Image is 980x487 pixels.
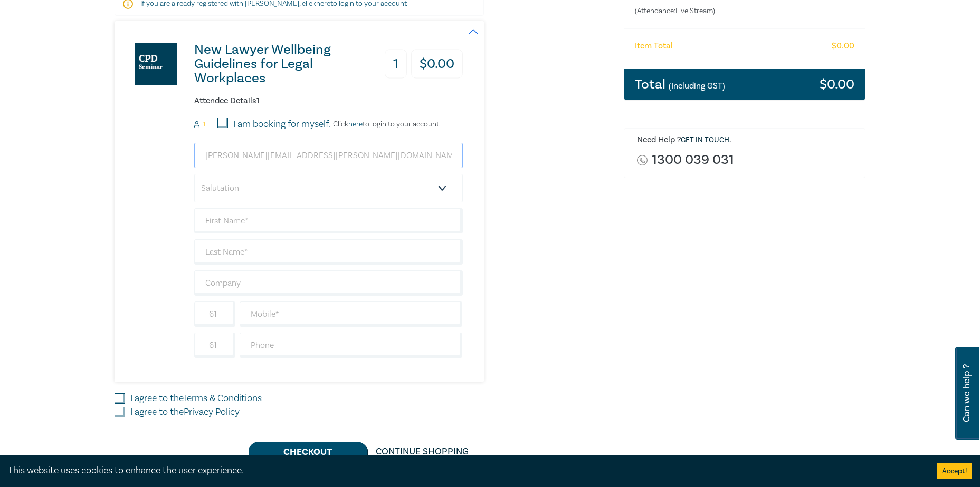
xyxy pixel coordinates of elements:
h6: Need Help ? . [637,135,858,145]
button: Checkout [249,442,367,462]
div: This website uses cookies to enhance the user experience. [8,464,921,478]
button: Accept cookies [937,463,972,479]
input: Last Name* [194,239,463,265]
a: Continue Shopping [367,442,477,462]
a: Terms & Conditions [183,392,262,404]
a: here [348,120,363,129]
input: Attendee Email* [194,143,463,168]
a: 1300 039 031 [652,153,734,167]
small: 1 [203,121,205,128]
input: Phone [240,333,463,358]
small: (Including GST) [669,81,725,91]
h6: Item Total [635,41,673,51]
h3: New Lawyer Wellbeing Guidelines for Legal Workplaces [194,43,368,85]
h6: $ 0.00 [832,41,854,51]
input: +61 [194,301,235,327]
label: I agree to the [130,405,240,419]
a: Get in touch [681,135,729,145]
span: Can we help ? [962,353,972,433]
small: (Attendance: Live Stream ) [635,6,813,16]
h3: $ 0.00 [820,77,854,91]
a: Privacy Policy [184,406,240,418]
label: I am booking for myself. [233,118,330,131]
input: First Name* [194,208,463,233]
label: I agree to the [130,392,262,405]
img: New Lawyer Wellbeing Guidelines for Legal Workplaces [135,43,177,85]
h3: 1 [385,50,407,79]
input: Company [194,270,463,296]
input: +61 [194,333,235,358]
p: Click to login to your account. [330,120,441,129]
input: Mobile* [240,301,463,327]
h3: Total [635,77,725,91]
h6: Attendee Details 1 [194,96,463,106]
h3: $ 0.00 [411,50,463,79]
